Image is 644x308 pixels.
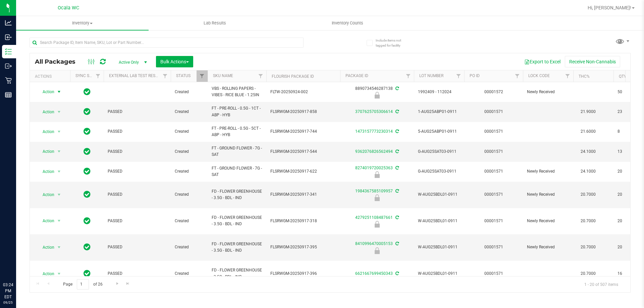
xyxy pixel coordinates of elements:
[270,128,336,135] span: FLSRWGM-20250917-744
[270,148,336,155] span: FLSRWGM-20250917-544
[108,244,167,250] span: PASSED
[355,149,393,154] a: 9362076826562494
[484,192,503,197] a: 00001571
[84,107,91,116] span: In Sync
[212,241,262,254] span: FD - FLOWER GREENHOUSE - 3.5G - BDL - IND
[5,63,12,69] inline-svg: Outbound
[37,167,55,176] span: Action
[7,254,27,274] iframe: Resource center
[37,243,55,252] span: Action
[562,70,573,82] a: Filter
[55,127,63,136] span: select
[108,109,167,115] span: PASSED
[339,221,415,228] div: Newly Received
[3,282,13,300] p: 03:24 PM EDT
[75,73,101,78] a: Sync Status
[577,190,599,199] span: 20.7000
[197,70,208,82] a: Filter
[212,214,262,227] span: FD - FLOWER GREENHOUSE - 3.5G - BDL - IND
[175,128,204,135] span: Created
[175,89,204,95] span: Created
[84,216,91,226] span: In Sync
[270,109,336,115] span: FLSRWGM-20250917-858
[345,73,368,78] a: Package ID
[355,241,393,246] a: 8410996470005153
[394,109,399,114] span: Sync from Compliance System
[58,5,79,11] span: Ocala WC
[484,89,503,94] a: 00001572
[84,147,91,156] span: In Sync
[212,188,262,201] span: FD - FLOWER GREENHOUSE - 3.5G - BDL - IND
[55,107,63,117] span: select
[512,70,523,82] a: Filter
[57,279,108,290] span: Page of 26
[270,89,336,95] span: FLTW-20250924-002
[355,189,393,193] a: 1984367585109957
[270,191,336,198] span: FLSRWGM-20250917-341
[5,19,12,26] inline-svg: Analytics
[527,191,569,198] span: Newly Received
[619,74,626,79] a: Qty
[108,168,167,175] span: PASSED
[212,105,262,118] span: FT - PRE-ROLL - 0.5G - 1CT - ABP - HYB
[108,191,167,198] span: PASSED
[418,148,460,155] span: G-AUG25SAT03-0911
[355,129,393,134] a: 1473157773230314
[37,190,55,199] span: Action
[394,86,399,91] span: Sync from Compliance System
[212,125,262,138] span: FT - PRE-ROLL - 0.5G - 5CT - ABP - HYB
[255,70,266,82] a: Filter
[270,218,336,224] span: FLSRWGM-20250917-318
[453,70,464,82] a: Filter
[484,129,503,134] a: 00001571
[281,16,414,30] a: Inventory Counts
[394,129,399,134] span: Sync from Compliance System
[37,269,55,279] span: Action
[394,241,399,246] span: Sync from Compliance System
[527,218,569,224] span: Newly Received
[484,271,503,276] a: 00001571
[84,167,91,176] span: In Sync
[55,167,63,176] span: select
[175,148,204,155] span: Created
[108,218,167,224] span: PASSED
[195,20,235,26] span: Lab Results
[175,244,204,250] span: Created
[108,270,167,277] span: PASSED
[212,145,262,158] span: FT - GROUND FLOWER - 7G - SAT
[618,128,643,135] span: 8
[16,16,149,30] a: Inventory
[270,168,336,175] span: FLSRWGM-20250917-622
[339,85,415,99] div: 8890734546287138
[37,107,55,117] span: Action
[403,70,414,82] a: Filter
[55,243,63,252] span: select
[175,270,204,277] span: Created
[418,218,460,224] span: W-AUG25BDL01-0911
[484,169,503,174] a: 00001571
[618,89,643,95] span: 50
[579,74,590,79] a: THC%
[579,279,624,289] span: 1 - 20 of 507 items
[355,271,393,276] a: 6621667699450343
[175,168,204,175] span: Created
[175,191,204,198] span: Created
[30,38,304,48] input: Search Package ID, Item Name, SKU, Lot or Part Number...
[577,127,599,136] span: 21.6000
[394,271,399,276] span: Sync from Compliance System
[5,34,12,41] inline-svg: Inbound
[270,244,336,250] span: FLSRWGM-20250917-395
[394,149,399,154] span: Sync from Compliance System
[618,218,643,224] span: 20
[55,147,63,156] span: select
[156,56,193,67] button: Bulk Actions
[55,87,63,97] span: select
[355,109,393,114] a: 3707625705306614
[212,85,262,98] span: VBS - ROLLING PAPERS - VIBES - RICE BLUE - 1.25IN
[175,109,204,115] span: Created
[618,109,643,115] span: 23
[355,215,393,220] a: 4279251108487661
[160,59,189,64] span: Bulk Actions
[55,216,63,226] span: select
[84,269,91,278] span: In Sync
